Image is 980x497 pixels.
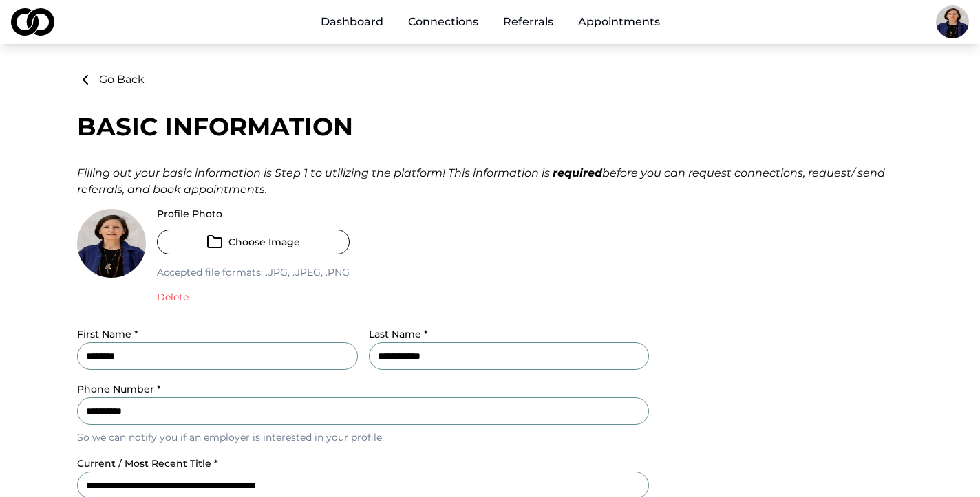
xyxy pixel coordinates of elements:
[77,383,161,395] label: Phone Number *
[263,266,350,278] span: .jpg, .jpeg, .png
[11,8,54,36] img: logo
[157,265,350,279] p: Accepted file formats:
[157,290,189,304] button: Delete
[77,430,649,444] p: So we can notify you if an employer is interested in your profile.
[77,165,903,198] div: Filling out your basic information is Step 1 to utilizing the platform! This information is befor...
[492,8,564,36] a: Referrals
[157,230,350,254] button: Choose Image
[553,166,602,179] strong: required
[936,5,969,38] img: fa2ea889-f53c-4b70-8690-909d1d3c6a2f-CAROBLUEJACKETDECK-profile_picture.jpg
[77,71,145,88] button: Go Back
[310,8,394,36] a: Dashboard
[157,209,350,219] label: Profile Photo
[77,457,218,470] label: current / most recent title *
[567,8,671,36] a: Appointments
[77,209,146,278] img: fa2ea889-f53c-4b70-8690-909d1d3c6a2f-CAROBLUEJACKETDECK-profile_picture.jpg
[397,8,489,36] a: Connections
[77,328,138,340] label: First Name *
[310,8,671,36] nav: Main
[77,113,903,140] div: Basic Information
[369,328,428,340] label: Last Name *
